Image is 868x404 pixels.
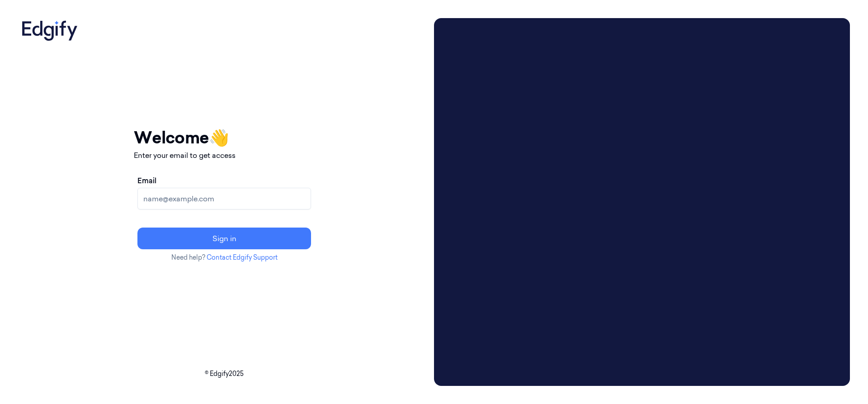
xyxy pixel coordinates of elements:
button: Sign in [137,228,311,249]
input: name@example.com [137,188,311,209]
p: Need help? [134,253,315,262]
p: Enter your email to get access [134,150,315,161]
a: Contact Edgify Support [207,253,278,261]
label: Email [137,175,156,186]
p: © Edgify 2025 [18,369,430,379]
h1: Welcome 👋 [134,125,315,150]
